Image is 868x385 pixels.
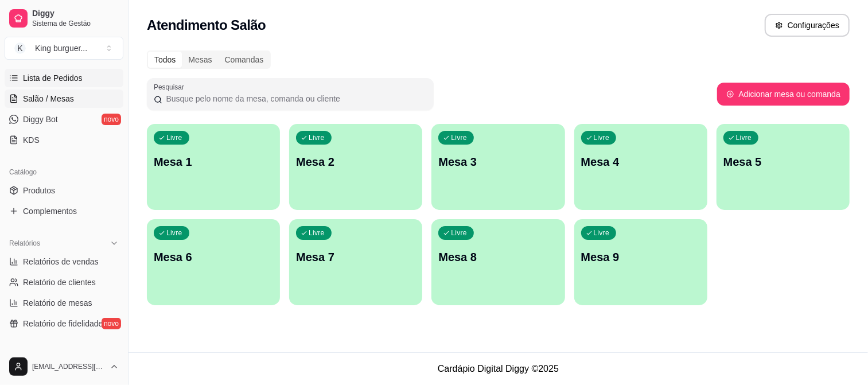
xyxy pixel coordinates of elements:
[296,154,415,170] p: Mesa 2
[431,124,565,210] button: LivreMesa 3
[289,219,422,305] button: LivreMesa 7
[451,228,467,238] p: Livre
[23,297,92,309] span: Relatório de mesas
[717,124,850,210] button: LivreMesa 5
[23,205,77,217] span: Complementos
[23,318,103,329] span: Relatório de fidelidade
[23,114,58,125] span: Diggy Bot
[5,163,123,181] div: Catálogo
[5,294,123,312] a: Relatório de mesas
[32,9,119,19] span: Diggy
[5,314,123,333] a: Relatório de fidelidadenovo
[594,133,610,142] p: Livre
[5,90,123,108] a: Salão / Mesas
[5,252,123,271] a: Relatórios de vendas
[451,133,467,142] p: Livre
[154,82,188,92] label: Pesquisar
[717,83,850,106] button: Adicionar mesa ou comanda
[23,134,40,146] span: KDS
[5,69,123,87] a: Lista de Pedidos
[32,19,119,28] span: Sistema de Gestão
[154,249,273,265] p: Mesa 6
[14,42,26,54] span: K
[5,273,123,291] a: Relatório de clientes
[23,93,74,104] span: Salão / Mesas
[723,154,843,170] p: Mesa 5
[581,249,700,265] p: Mesa 9
[23,185,55,196] span: Produtos
[5,202,123,220] a: Complementos
[219,52,270,68] div: Comandas
[736,133,752,142] p: Livre
[35,42,87,54] div: King burguer ...
[32,362,105,371] span: [EMAIL_ADDRESS][DOMAIN_NAME]
[594,228,610,238] p: Livre
[5,110,123,129] a: Diggy Botnovo
[574,219,707,305] button: LivreMesa 9
[309,228,325,238] p: Livre
[438,249,558,265] p: Mesa 8
[5,347,123,365] div: Gerenciar
[23,72,83,84] span: Lista de Pedidos
[5,37,123,60] button: Select a team
[581,154,700,170] p: Mesa 4
[5,181,123,200] a: Produtos
[147,219,280,305] button: LivreMesa 6
[5,5,123,32] a: DiggySistema de Gestão
[574,124,707,210] button: LivreMesa 4
[23,277,96,288] span: Relatório de clientes
[166,133,182,142] p: Livre
[148,52,182,68] div: Todos
[166,228,182,238] p: Livre
[431,219,565,305] button: LivreMesa 8
[147,16,266,34] h2: Atendimento Salão
[154,154,273,170] p: Mesa 1
[5,353,123,380] button: [EMAIL_ADDRESS][DOMAIN_NAME]
[147,124,280,210] button: LivreMesa 1
[23,256,99,267] span: Relatórios de vendas
[438,154,558,170] p: Mesa 3
[129,352,868,385] footer: Cardápio Digital Diggy © 2025
[9,239,40,248] span: Relatórios
[162,93,427,104] input: Pesquisar
[296,249,415,265] p: Mesa 7
[765,14,850,37] button: Configurações
[182,52,218,68] div: Mesas
[5,131,123,149] a: KDS
[309,133,325,142] p: Livre
[289,124,422,210] button: LivreMesa 2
